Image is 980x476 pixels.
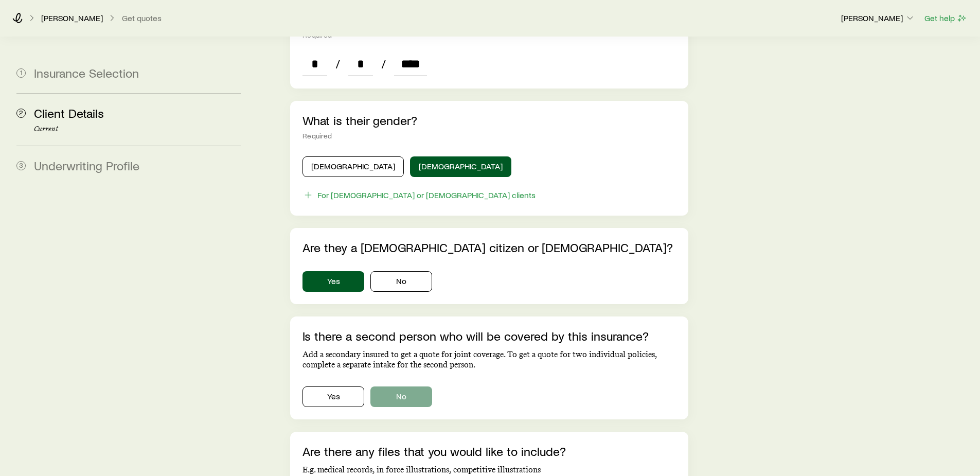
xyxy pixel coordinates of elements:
[370,386,432,407] button: No
[34,105,104,120] span: Client Details
[377,57,390,71] span: /
[302,132,675,140] div: Required
[302,329,675,343] p: Is there a second person who will be covered by this insurance?
[121,13,162,23] button: Get quotes
[302,386,364,407] button: Yes
[34,125,241,133] p: Current
[302,156,404,177] button: [DEMOGRAPHIC_DATA]
[317,190,536,200] div: For [DEMOGRAPHIC_DATA] or [DEMOGRAPHIC_DATA] clients
[302,444,675,459] p: Are there any files that you would like to include?
[16,109,26,118] span: 2
[841,12,916,25] button: [PERSON_NAME]
[410,156,511,177] button: [DEMOGRAPHIC_DATA]
[302,240,675,255] p: Are they a [DEMOGRAPHIC_DATA] citizen or [DEMOGRAPHIC_DATA]?
[16,161,26,170] span: 3
[331,57,344,71] span: /
[16,68,26,78] span: 1
[34,158,139,173] span: Underwriting Profile
[302,465,675,475] p: E.g. medical records, in force illustrations, competitive illustrations
[302,349,675,370] p: Add a secondary insured to get a quote for joint coverage. To get a quote for two individual poli...
[41,13,103,23] p: [PERSON_NAME]
[302,271,364,292] button: Yes
[924,12,968,24] button: Get help
[34,65,139,80] span: Insurance Selection
[302,189,536,201] button: For [DEMOGRAPHIC_DATA] or [DEMOGRAPHIC_DATA] clients
[302,113,675,128] p: What is their gender?
[841,13,915,23] p: [PERSON_NAME]
[370,271,432,292] button: No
